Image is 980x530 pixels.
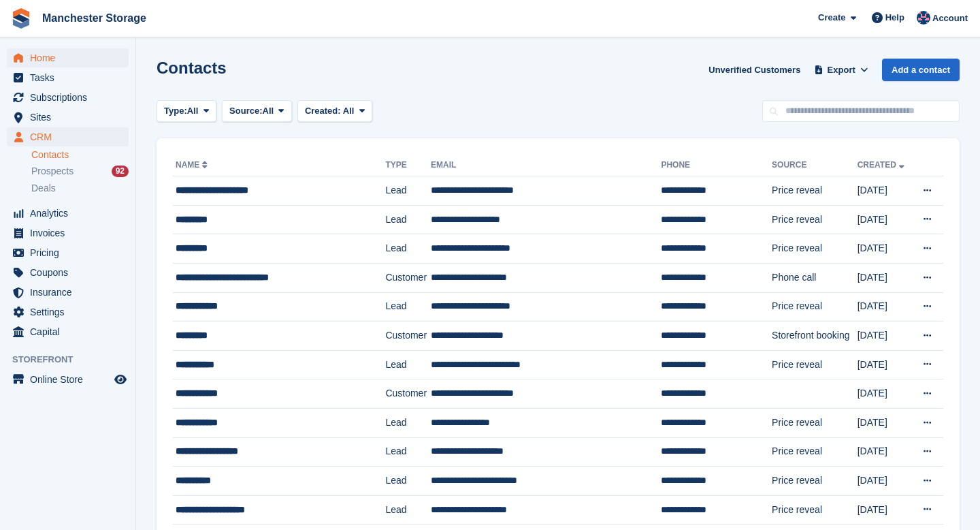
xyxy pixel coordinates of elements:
[30,370,112,389] span: Online Store
[857,350,912,379] td: [DATE]
[431,155,661,176] th: Email
[811,59,871,81] button: Export
[7,204,129,223] a: menu
[385,379,431,409] td: Customer
[37,7,152,29] a: Manchester Storage
[7,302,129,322] a: menu
[297,100,372,123] button: Created: All
[30,48,112,67] span: Home
[385,437,431,467] td: Lead
[263,104,274,118] span: All
[7,68,129,87] a: menu
[305,106,341,116] span: Created:
[703,59,806,81] a: Unverified Customers
[857,160,907,170] a: Created
[7,322,129,341] a: menu
[772,408,857,437] td: Price reveal
[385,292,431,322] td: Lead
[31,164,129,178] a: Prospects 92
[30,88,112,107] span: Subscriptions
[385,408,431,437] td: Lead
[30,108,112,127] span: Sites
[385,205,431,234] td: Lead
[385,467,431,496] td: Lead
[7,243,129,262] a: menu
[818,11,845,25] span: Create
[11,8,31,29] img: stora-icon-8386f47178a22dfd0bd8f6a31ec36ba5ce8667c1dd55bd0f319d3a0aa187defe.svg
[30,223,112,243] span: Invoices
[828,63,855,77] span: Export
[857,495,912,525] td: [DATE]
[857,408,912,437] td: [DATE]
[30,322,112,341] span: Capital
[385,263,431,292] td: Customer
[385,176,431,206] td: Lead
[857,234,912,264] td: [DATE]
[772,350,857,379] td: Price reveal
[7,370,129,389] a: menu
[772,322,857,351] td: Storefront booking
[30,263,112,282] span: Coupons
[222,100,292,123] button: Source: All
[882,59,960,81] a: Add a contact
[772,263,857,292] td: Phone call
[31,149,129,161] a: Contacts
[932,12,968,25] span: Account
[772,437,857,467] td: Price reveal
[343,106,355,116] span: All
[112,166,129,177] div: 92
[772,467,857,496] td: Price reveal
[176,160,210,170] a: Name
[112,371,129,388] a: Preview store
[7,223,129,243] a: menu
[857,205,912,234] td: [DATE]
[772,234,857,264] td: Price reveal
[7,283,129,302] a: menu
[30,243,112,262] span: Pricing
[857,263,912,292] td: [DATE]
[772,176,857,206] td: Price reveal
[31,165,73,178] span: Prospects
[857,437,912,467] td: [DATE]
[661,155,772,176] th: Phone
[30,68,112,87] span: Tasks
[30,204,112,223] span: Analytics
[30,302,112,322] span: Settings
[772,495,857,525] td: Price reveal
[229,104,262,118] span: Source:
[7,263,129,282] a: menu
[7,127,129,146] a: menu
[385,495,431,525] td: Lead
[772,292,857,322] td: Price reveal
[385,322,431,351] td: Customer
[7,88,129,107] a: menu
[385,350,431,379] td: Lead
[31,181,129,196] a: Deals
[157,59,227,77] h1: Contacts
[30,127,112,146] span: CRM
[772,205,857,234] td: Price reveal
[385,155,431,176] th: Type
[857,322,912,351] td: [DATE]
[187,104,199,118] span: All
[857,379,912,409] td: [DATE]
[772,155,857,176] th: Source
[30,283,112,302] span: Insurance
[12,353,135,367] span: Storefront
[857,467,912,496] td: [DATE]
[385,234,431,264] td: Lead
[157,100,216,123] button: Type: All
[7,108,129,127] a: menu
[857,292,912,322] td: [DATE]
[164,104,187,118] span: Type:
[857,176,912,206] td: [DATE]
[7,48,129,67] a: menu
[885,11,904,25] span: Help
[31,182,56,195] span: Deals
